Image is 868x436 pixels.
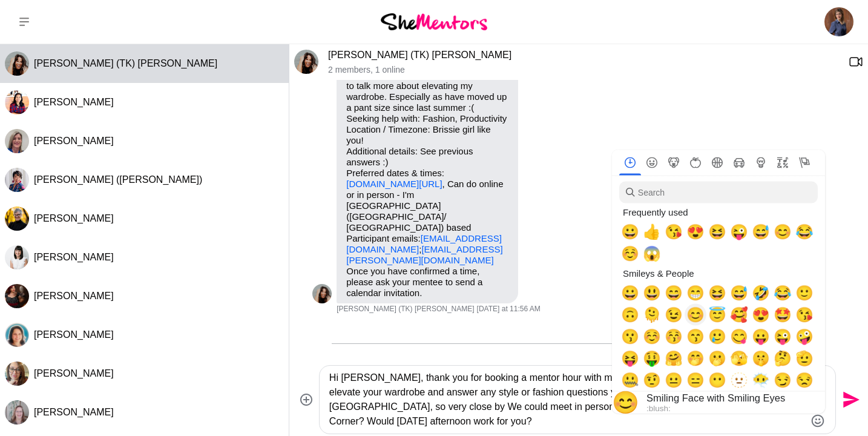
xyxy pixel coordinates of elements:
[477,305,541,314] time: 2025-10-02T01:56:46.624Z
[294,50,318,74] div: Taliah-Kate (TK) Byron
[5,323,29,347] img: L
[346,244,502,265] a: [EMAIL_ADDRESS][PERSON_NAME][DOMAIN_NAME]
[34,368,114,378] span: [PERSON_NAME]
[5,284,29,308] img: M
[810,414,825,428] button: Emoji picker
[34,291,114,301] span: [PERSON_NAME]
[337,305,474,314] span: [PERSON_NAME] (TK) [PERSON_NAME]
[5,206,29,231] img: T
[346,266,508,299] p: Once you have confirmed a time, please ask your mentee to send a calendar invitation.
[34,252,114,262] span: [PERSON_NAME]
[824,7,853,36] img: Cintia Hernandez
[381,13,487,30] img: She Mentors Logo
[34,58,217,68] span: [PERSON_NAME] (TK) [PERSON_NAME]
[5,51,29,76] div: Taliah-Kate (TK) Byron
[34,407,114,417] span: [PERSON_NAME]
[5,168,29,192] div: Jean Jing Yin Sum (Jean)
[5,400,29,424] div: Anne-Marije Bussink
[5,245,29,269] img: H
[34,136,114,146] span: [PERSON_NAME]
[346,233,502,254] a: [EMAIL_ADDRESS][DOMAIN_NAME]
[5,400,29,424] img: A
[5,90,29,114] img: D
[312,284,332,303] div: Taliah-Kate (TK) Byron
[5,90,29,114] div: Diana Philip
[5,206,29,231] div: Tam Jones
[5,129,29,153] div: Kate Smyth
[346,70,508,266] p: Purpose of Mentor Hour: Other: Wanted to talk more about elevating my wardrobe. Especially as hav...
[5,51,29,76] img: T
[34,329,114,340] span: [PERSON_NAME]
[329,371,805,429] textarea: Type your message
[312,284,332,303] img: T
[328,50,511,60] a: [PERSON_NAME] (TK) [PERSON_NAME]
[5,168,29,192] img: J
[5,362,29,386] img: C
[34,97,114,107] span: [PERSON_NAME]
[294,50,318,74] img: T
[5,129,29,153] img: K
[328,65,839,75] p: 2 members , 1 online
[836,386,863,414] button: Send
[5,245,29,269] div: Hayley Robertson
[34,213,114,223] span: [PERSON_NAME]
[5,362,29,386] div: Courtney McCloud
[5,323,29,347] div: Lily Rudolph
[5,284,29,308] div: Melissa Rodda
[34,174,202,185] span: [PERSON_NAME] ([PERSON_NAME])
[346,179,442,189] a: [DOMAIN_NAME][URL]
